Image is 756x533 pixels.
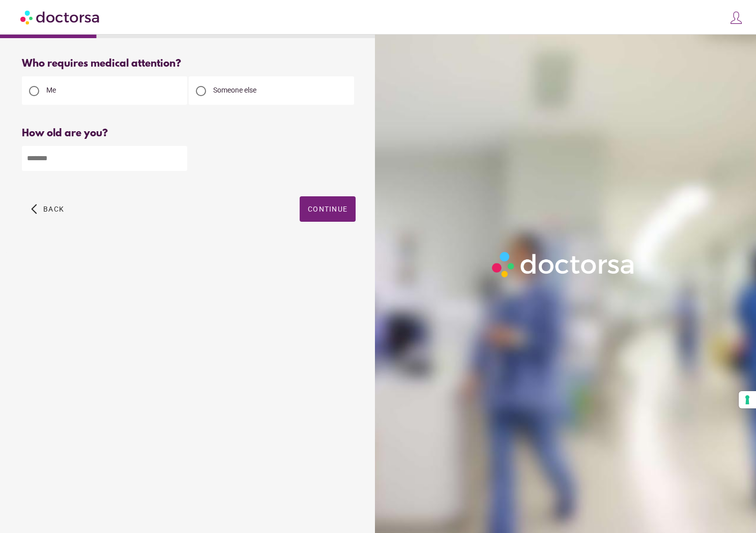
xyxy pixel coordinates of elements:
button: Your consent preferences for tracking technologies [739,391,756,408]
button: Continue [300,196,356,222]
span: Someone else [213,86,256,94]
img: icons8-customer-100.png [729,11,743,25]
img: Logo-Doctorsa-trans-White-partial-flat.png [488,248,639,281]
span: Back [43,205,64,213]
div: How old are you? [22,128,356,139]
span: Me [46,86,56,94]
div: Who requires medical attention? [22,58,356,70]
button: arrow_back_ios Back [27,196,68,222]
img: Doctorsa.com [20,6,101,28]
span: Continue [308,205,347,213]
